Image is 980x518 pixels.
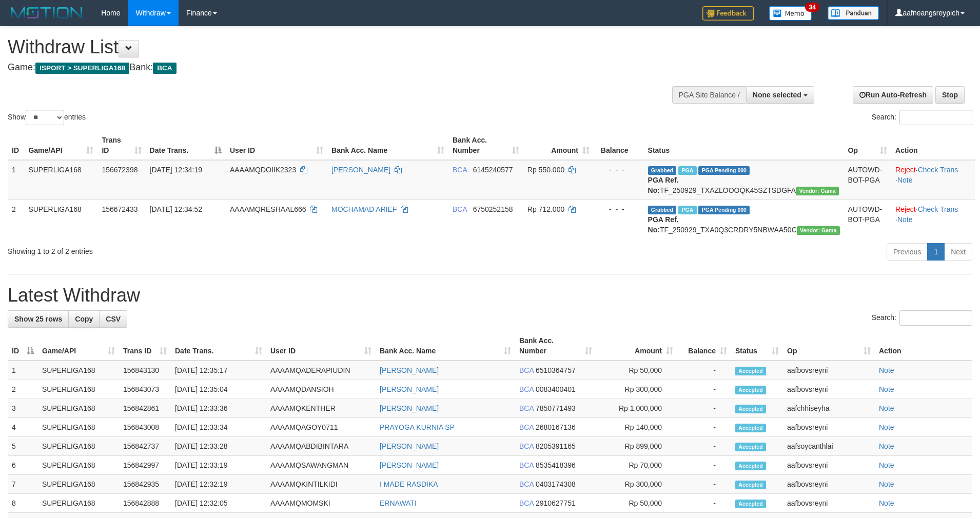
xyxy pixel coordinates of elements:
td: TF_250929_TXA0Q3CRDRY5NBWAA50C [644,200,844,239]
span: ISPORT > SUPERLIGA168 [35,63,129,74]
a: [PERSON_NAME] [380,366,439,374]
th: Bank Acc. Number: activate to sort column ascending [515,331,596,361]
td: · · [891,160,975,200]
a: [PERSON_NAME] [380,385,439,393]
a: [PERSON_NAME] [331,166,390,174]
td: 156842737 [119,437,171,456]
td: - [677,494,731,513]
a: 1 [927,243,945,261]
span: Copy 0083400401 to clipboard [536,385,576,393]
span: BCA [519,442,534,450]
span: Accepted [735,405,766,413]
th: Amount: activate to sort column ascending [596,331,677,361]
a: Check Trans [918,205,958,213]
button: None selected [746,86,814,104]
td: AUTOWD-BOT-PGA [844,160,891,200]
td: [DATE] 12:32:05 [171,494,266,513]
a: Note [897,176,913,184]
td: AAAAMQABDIBINTARA [266,437,376,456]
td: aafbovsreyni [783,361,875,380]
span: Rp 550.000 [527,166,564,174]
span: Copy 8205391165 to clipboard [536,442,576,450]
th: ID: activate to sort column descending [8,331,38,361]
th: Op: activate to sort column ascending [783,331,875,361]
td: [DATE] 12:33:19 [171,456,266,475]
td: · · [891,200,975,239]
td: SUPERLIGA168 [38,399,119,418]
th: Game/API: activate to sort column ascending [24,131,97,160]
span: Copy 6750252158 to clipboard [473,205,513,213]
td: - [677,418,731,437]
td: SUPERLIGA168 [24,200,97,239]
img: Feedback.jpg [702,6,754,21]
td: Rp 50,000 [596,494,677,513]
td: SUPERLIGA168 [38,380,119,399]
span: BCA [519,499,534,507]
a: CSV [99,310,127,328]
span: Rp 712.000 [527,205,564,213]
span: Accepted [735,500,766,508]
td: AAAAMQSAWANGMAN [266,456,376,475]
a: Reject [895,166,916,174]
span: [DATE] 12:34:52 [150,205,202,213]
label: Search: [872,310,972,326]
td: SUPERLIGA168 [24,160,97,200]
span: Copy 2680167136 to clipboard [536,423,576,431]
td: 4 [8,418,38,437]
span: Accepted [735,481,766,489]
a: Note [897,215,913,224]
td: - [677,475,731,494]
span: Marked by aafsoycanthlai [678,206,696,214]
b: PGA Ref. No: [648,215,679,234]
span: 34 [805,3,819,12]
span: PGA Pending [698,166,750,175]
span: PGA Pending [698,206,750,214]
a: Copy [68,310,100,328]
th: Date Trans.: activate to sort column descending [146,131,226,160]
td: Rp 50,000 [596,361,677,380]
td: 156842888 [119,494,171,513]
span: Grabbed [648,206,677,214]
td: - [677,399,731,418]
td: 7 [8,475,38,494]
a: Note [879,480,894,488]
td: aafbovsreyni [783,475,875,494]
td: Rp 300,000 [596,475,677,494]
td: SUPERLIGA168 [38,456,119,475]
span: Copy [75,315,93,323]
h1: Latest Withdraw [8,285,972,306]
td: AAAAMQMOMSKI [266,494,376,513]
th: Bank Acc. Name: activate to sort column ascending [376,331,515,361]
h4: Game: Bank: [8,63,643,73]
a: I MADE RASDIKA [380,480,438,488]
span: BCA [519,404,534,412]
td: - [677,380,731,399]
a: Note [879,442,894,450]
span: BCA [453,166,467,174]
td: Rp 1,000,000 [596,399,677,418]
span: Accepted [735,443,766,451]
span: Marked by aafsoycanthlai [678,166,696,175]
td: aafbovsreyni [783,494,875,513]
td: TF_250929_TXAZLOOOQK45SZTSDGFA [644,160,844,200]
input: Search: [899,310,972,326]
td: Rp 300,000 [596,380,677,399]
td: aafchhiseyha [783,399,875,418]
td: 156842997 [119,456,171,475]
td: 1 [8,361,38,380]
th: Action [891,131,975,160]
td: - [677,437,731,456]
td: aafbovsreyni [783,418,875,437]
th: Balance: activate to sort column ascending [677,331,731,361]
td: SUPERLIGA168 [38,418,119,437]
span: AAAAMQRESHAAL666 [230,205,306,213]
th: Date Trans.: activate to sort column ascending [171,331,266,361]
td: [DATE] 12:33:34 [171,418,266,437]
span: Grabbed [648,166,677,175]
span: Copy 6510364757 to clipboard [536,366,576,374]
span: Accepted [735,462,766,470]
span: Copy 7850771493 to clipboard [536,404,576,412]
td: SUPERLIGA168 [38,494,119,513]
td: 156843008 [119,418,171,437]
span: Accepted [735,386,766,394]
